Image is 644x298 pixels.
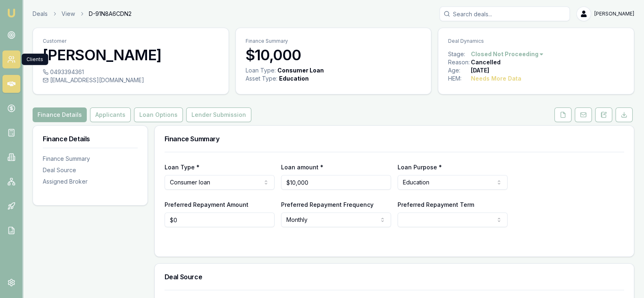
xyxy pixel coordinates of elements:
div: Age: [448,66,471,74]
div: Education [279,74,309,83]
a: Lender Submission [185,107,253,122]
a: View [62,10,75,18]
h3: [PERSON_NAME] [43,47,219,63]
label: Loan Type * [165,164,200,171]
a: Deals [33,10,48,18]
button: Closed Not Proceeding [471,50,544,58]
button: Applicants [90,107,131,122]
input: Search deals [440,7,570,21]
a: Applicants [88,107,132,122]
div: [EMAIL_ADDRESS][DOMAIN_NAME] [43,76,219,84]
p: Deal Dynamics [448,38,624,44]
h3: Finance Summary [165,136,624,142]
a: Loan Options [132,107,185,122]
div: Needs More Data [471,74,521,83]
label: Preferred Repayment Frequency [281,201,374,208]
img: emu-icon-u.png [7,8,16,18]
label: Preferred Repayment Term [398,201,474,208]
div: Deal Source [43,166,138,174]
button: Lender Submission [186,107,251,122]
input: $ [281,175,391,190]
p: Finance Summary [246,38,422,44]
button: Loan Options [134,107,183,122]
div: Consumer Loan [277,66,324,74]
input: $ [165,213,275,227]
div: HEM: [448,74,471,83]
div: Loan Type: [246,66,276,74]
div: Clients [22,54,48,65]
span: D-91N8A6CDN2 [89,10,132,18]
h3: $10,000 [246,47,422,63]
div: Reason: [448,58,471,66]
div: Stage: [448,50,471,58]
div: Assigned Broker [43,177,138,186]
h3: Finance Details [43,136,138,142]
p: Customer [43,38,219,44]
div: [DATE] [471,66,489,74]
nav: breadcrumb [33,10,132,18]
div: Asset Type : [246,74,277,83]
h3: Deal Source [165,274,624,280]
div: Cancelled [471,58,501,66]
div: Finance Summary [43,155,138,163]
label: Loan amount * [281,164,323,171]
label: Loan Purpose * [398,164,442,171]
a: Finance Details [33,107,88,122]
div: 0493394361 [43,68,219,76]
label: Preferred Repayment Amount [165,201,248,208]
span: [PERSON_NAME] [594,11,634,17]
button: Finance Details [33,107,87,122]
